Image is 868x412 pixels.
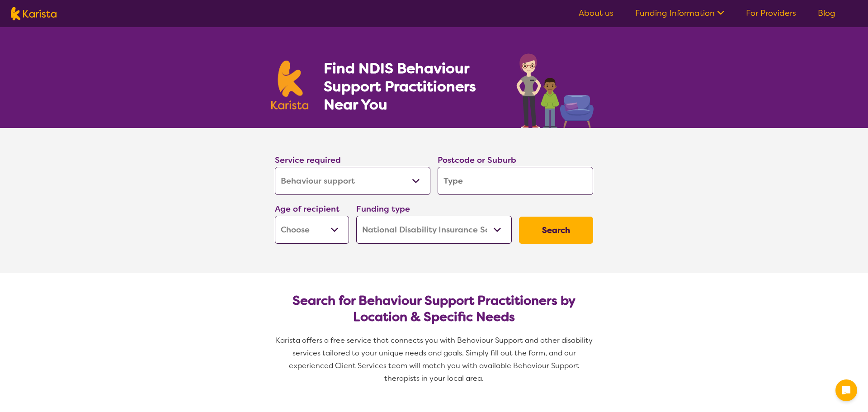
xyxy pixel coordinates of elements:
[324,59,499,114] h1: Find NDIS Behaviour Support Practitioners Near You
[579,8,613,19] a: About us
[11,7,57,20] img: Karista logo
[746,8,796,19] a: For Providers
[818,8,835,19] a: Blog
[438,167,593,195] input: Type
[282,293,586,325] h2: Search for Behaviour Support Practitioners by Location & Specific Needs
[271,61,308,109] img: Karista logo
[275,204,340,214] label: Age of recipient
[275,155,341,166] label: Service required
[519,217,593,244] button: Search
[271,334,597,385] p: Karista offers a free service that connects you with Behaviour Support and other disability servi...
[514,49,597,128] img: behaviour-support
[438,155,516,166] label: Postcode or Suburb
[635,8,724,19] a: Funding Information
[356,204,410,214] label: Funding type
